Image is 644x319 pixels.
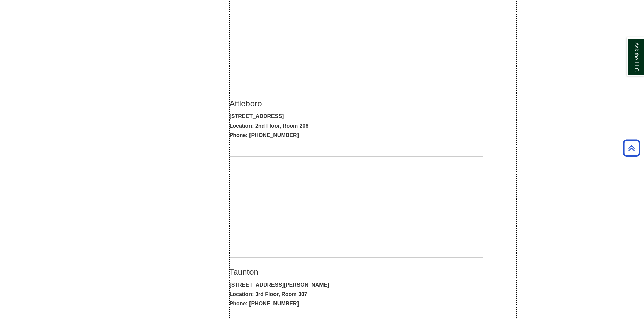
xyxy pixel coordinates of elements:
h3: Attleboro [230,99,516,108]
strong: [STREET_ADDRESS] Location: 2nd Floor, Room 206 Phone: [PHONE_NUMBER] [230,113,309,138]
a: Back to Top [621,143,642,153]
strong: [STREET_ADDRESS][PERSON_NAME] Location: 3rd Floor, Room 307 Phone: [PHONE_NUMBER] [230,282,329,307]
h3: Taunton [230,267,516,277]
iframe: Attleboro [230,156,483,258]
